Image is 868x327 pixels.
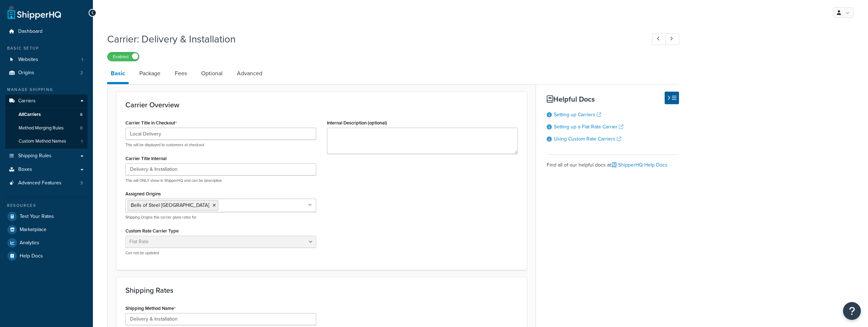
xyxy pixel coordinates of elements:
[5,53,88,66] a: Websites1
[5,53,88,66] li: Websites
[18,180,61,186] span: Advanced Features
[5,122,88,135] a: Method Merging Rules0
[125,120,177,126] label: Carrier Title in Checkout
[198,65,226,82] a: Optional
[20,227,46,233] span: Marketplace
[18,29,43,35] span: Dashboard
[5,45,88,51] div: Basic Setup
[5,25,88,38] a: Dashboard
[80,180,83,186] span: 3
[554,135,621,143] a: Using Custom Rate Carriers
[125,286,518,294] h3: Shipping Rates
[125,191,161,196] label: Assigned Origins
[554,111,601,118] a: Setting up Carriers
[125,178,316,183] p: This will ONLY show in ShipperHQ and can be descriptive
[5,203,88,209] div: Resources
[5,177,88,190] a: Advanced Features3
[108,52,139,61] label: Enabled
[125,215,316,220] p: Shipping Origins this carrier gives rates for
[5,66,88,80] a: Origins2
[5,223,88,236] a: Marketplace
[107,65,129,84] a: Basic
[20,253,43,259] span: Help Docs
[5,122,88,135] li: Method Merging Rules
[80,125,83,131] span: 0
[171,65,190,82] a: Fees
[5,210,88,223] a: Test Your Rates
[612,161,668,169] a: ShipperHQ Help Docs
[843,302,861,320] button: Open Resource Center
[5,135,88,148] li: Custom Method Names
[18,98,36,104] span: Carriers
[5,87,88,93] div: Manage Shipping
[665,92,679,104] button: Hide Help Docs
[5,163,88,176] a: Boxes
[81,57,83,63] span: 1
[5,149,88,163] a: Shipping Rules
[5,108,88,121] a: AllCarriers6
[652,33,666,45] a: Previous Record
[20,214,54,220] span: Test Your Rates
[18,153,51,159] span: Shipping Rules
[125,306,176,311] label: Shipping Method Name
[20,240,39,246] span: Analytics
[665,33,679,45] a: Next Record
[19,138,66,144] span: Custom Method Names
[125,101,518,109] h3: Carrier Overview
[18,167,32,173] span: Boxes
[5,94,88,149] li: Carriers
[125,142,316,148] p: This will be displayed to customers at checkout
[19,112,41,118] span: All Carriers
[125,156,167,161] label: Carrier Title Internal
[554,123,623,131] a: Setting up a Flat Rate Carrier
[18,70,34,76] span: Origins
[125,228,179,234] label: Custom Rate Carrier Type
[5,135,88,148] a: Custom Method Names1
[19,125,64,131] span: Method Merging Rules
[80,70,83,76] span: 2
[80,112,83,118] span: 6
[125,250,316,256] p: Can not be updated
[547,154,679,170] div: Find all of our helpful docs at:
[233,65,266,82] a: Advanced
[107,32,639,46] h1: Carrier: Delivery & Installation
[5,66,88,80] li: Origins
[136,65,164,82] a: Package
[18,57,38,63] span: Websites
[5,236,88,249] a: Analytics
[131,201,209,209] span: Bells of Steel [GEOGRAPHIC_DATA]
[5,94,88,108] a: Carriers
[5,250,88,262] a: Help Docs
[327,120,387,126] label: Internal Description (optional)
[81,138,83,144] span: 1
[547,95,679,103] h3: Helpful Docs
[5,177,88,190] li: Advanced Features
